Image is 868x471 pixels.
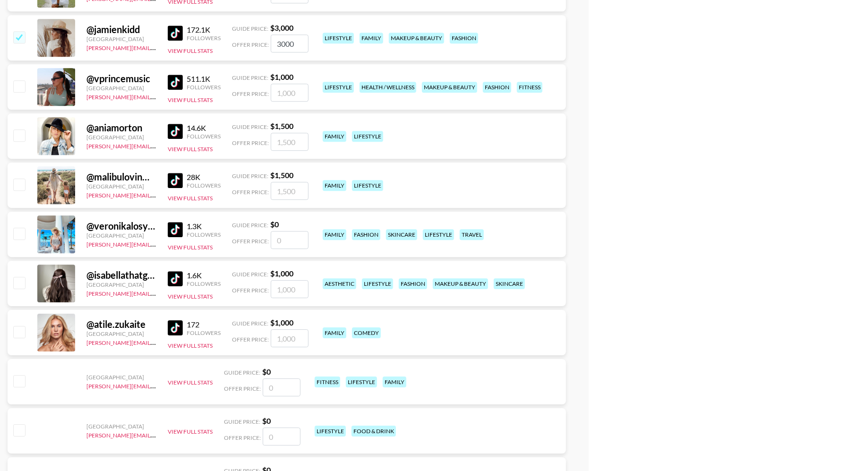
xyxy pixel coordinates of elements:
span: Guide Price: [232,74,268,81]
div: fashion [450,33,478,43]
div: 511.1K [187,74,221,84]
div: lifestyle [352,180,383,191]
div: family [323,327,346,338]
div: skincare [386,229,417,240]
button: View Full Stats [168,293,213,300]
div: lifestyle [352,131,383,142]
span: Guide Price: [232,25,268,32]
span: Guide Price: [224,369,260,376]
strong: $ 1,500 [270,121,293,130]
div: aesthetic [323,278,356,289]
div: 14.6K [187,123,221,133]
div: fitness [315,377,340,387]
div: food & drink [352,426,396,437]
img: TikTok [168,124,183,139]
input: 1,500 [271,182,309,200]
div: lifestyle [362,278,393,289]
div: Followers [187,329,221,336]
button: View Full Stats [168,47,213,54]
div: @ jamienkidd [86,24,156,35]
button: View Full Stats [168,244,213,251]
div: family [360,33,383,43]
div: family [323,229,346,240]
span: Offer Price: [232,90,269,97]
span: Offer Price: [224,434,261,441]
div: lifestyle [346,377,377,387]
div: fashion [483,82,511,93]
div: Followers [187,231,221,238]
div: Followers [187,34,221,42]
input: 0 [263,378,301,396]
div: 172.1K [187,25,221,34]
div: Followers [187,182,221,189]
div: lifestyle [323,33,354,43]
div: fashion [352,229,380,240]
a: [PERSON_NAME][EMAIL_ADDRESS][DOMAIN_NAME] [86,288,226,297]
input: 0 [271,231,309,249]
input: 3,000 [271,34,309,52]
a: [PERSON_NAME][EMAIL_ADDRESS][DOMAIN_NAME] [86,239,226,248]
img: TikTok [168,320,183,335]
div: [GEOGRAPHIC_DATA] [86,35,156,43]
button: View Full Stats [168,428,213,435]
strong: $ 1,000 [270,72,293,81]
strong: $ 1,000 [270,318,293,327]
div: family [383,377,406,387]
div: [GEOGRAPHIC_DATA] [86,281,156,288]
img: TikTok [168,271,183,286]
div: [GEOGRAPHIC_DATA] [86,232,156,239]
div: @ isabellathatgirl6 [86,269,156,281]
a: [PERSON_NAME][EMAIL_ADDRESS][DOMAIN_NAME] [86,43,226,51]
span: Guide Price: [232,271,268,278]
div: makeup & beauty [422,82,477,93]
span: Guide Price: [232,172,268,180]
span: Offer Price: [232,238,269,245]
div: health / wellness [360,82,416,93]
button: View Full Stats [168,342,213,349]
div: lifestyle [423,229,454,240]
span: Offer Price: [224,385,261,392]
span: Guide Price: [232,123,268,130]
div: comedy [352,327,381,338]
button: View Full Stats [168,146,213,153]
div: Followers [187,133,221,140]
div: Followers [187,84,221,91]
div: family [323,131,346,142]
div: [GEOGRAPHIC_DATA] [86,183,156,190]
a: [PERSON_NAME][EMAIL_ADDRESS][DOMAIN_NAME] [86,190,226,199]
img: TikTok [168,222,183,237]
div: [GEOGRAPHIC_DATA] [86,85,156,92]
span: Offer Price: [232,188,269,196]
div: [GEOGRAPHIC_DATA] [86,374,156,381]
div: family [323,180,346,191]
strong: $ 0 [262,416,271,425]
div: travel [460,229,484,240]
a: [PERSON_NAME][EMAIL_ADDRESS][DOMAIN_NAME] [86,92,226,101]
div: @ vprincemusic [86,73,156,85]
div: lifestyle [315,426,346,437]
input: 1,000 [271,280,309,298]
div: 172 [187,320,221,329]
div: 28K [187,172,221,182]
span: Offer Price: [232,41,269,48]
div: @ aniamorton [86,122,156,134]
span: Guide Price: [232,222,268,229]
div: [GEOGRAPHIC_DATA] [86,330,156,337]
div: fitness [517,82,542,93]
input: 1,000 [271,84,309,102]
button: View Full Stats [168,195,213,202]
div: 1.3K [187,222,221,231]
div: fashion [399,278,427,289]
span: Guide Price: [232,320,268,327]
a: [PERSON_NAME][EMAIL_ADDRESS][DOMAIN_NAME] [86,141,226,150]
div: skincare [494,278,525,289]
span: Offer Price: [232,139,269,146]
a: [PERSON_NAME][EMAIL_ADDRESS][DOMAIN_NAME] [86,337,226,346]
div: makeup & beauty [389,33,444,43]
div: [GEOGRAPHIC_DATA] [86,423,156,430]
div: @ veronikalosyuk [86,220,156,232]
a: [PERSON_NAME][EMAIL_ADDRESS][DOMAIN_NAME] [86,430,226,439]
strong: $ 1,500 [270,171,293,180]
div: 1.6K [187,271,221,280]
div: Followers [187,280,221,287]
